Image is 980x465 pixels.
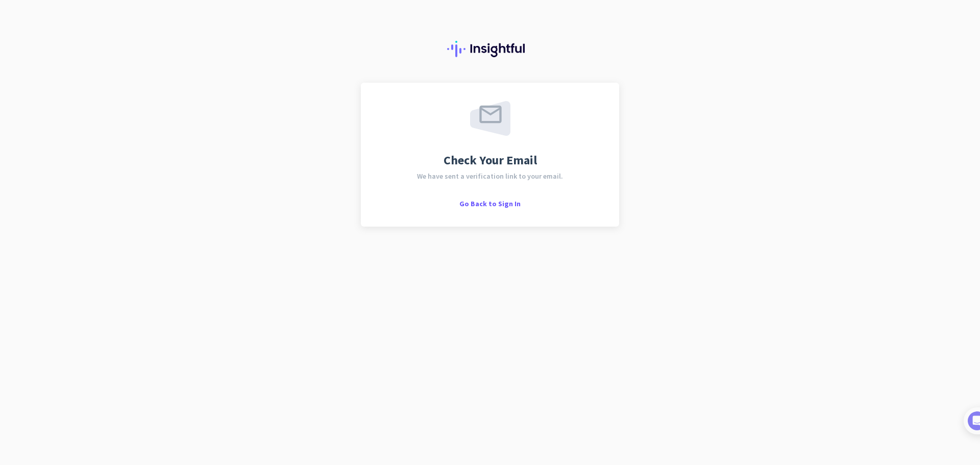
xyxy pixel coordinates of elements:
[444,154,537,166] span: Check Your Email
[459,199,521,208] span: Go Back to Sign In
[417,173,563,180] span: We have sent a verification link to your email.
[447,41,533,57] img: Insightful
[470,101,510,136] img: email-sent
